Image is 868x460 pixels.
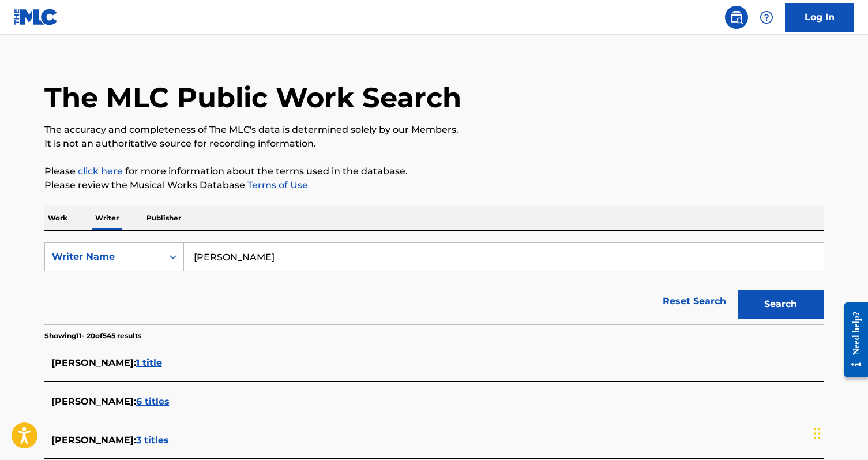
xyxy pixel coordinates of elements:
[14,9,58,25] img: MLC Logo
[52,250,156,264] div: Writer Name
[755,6,778,29] div: Help
[136,357,162,368] span: 1 title
[44,80,461,115] h1: The MLC Public Work Search
[51,396,136,407] span: [PERSON_NAME] :
[92,206,122,230] p: Writer
[78,166,123,177] a: click here
[44,123,824,137] p: The accuracy and completeness of The MLC's data is determined solely by our Members.
[725,6,748,29] a: Public Search
[657,289,732,314] a: Reset Search
[730,10,743,24] img: search
[760,10,773,24] img: help
[785,3,854,32] a: Log In
[136,435,169,446] span: 3 titles
[836,293,868,386] iframe: Resource Center
[245,179,308,190] a: Terms of Use
[44,164,824,178] p: Please for more information about the terms used in the database.
[44,178,824,192] p: Please review the Musical Works Database
[814,416,821,451] div: Drag
[44,206,71,230] p: Work
[44,137,824,151] p: It is not an authoritative source for recording information.
[51,357,136,368] span: [PERSON_NAME] :
[51,435,136,446] span: [PERSON_NAME] :
[810,405,868,460] iframe: Chat Widget
[143,206,185,230] p: Publisher
[136,396,170,407] span: 6 titles
[738,290,824,319] button: Search
[44,242,824,324] form: Search Form
[44,331,141,341] p: Showing 11 - 20 of 545 results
